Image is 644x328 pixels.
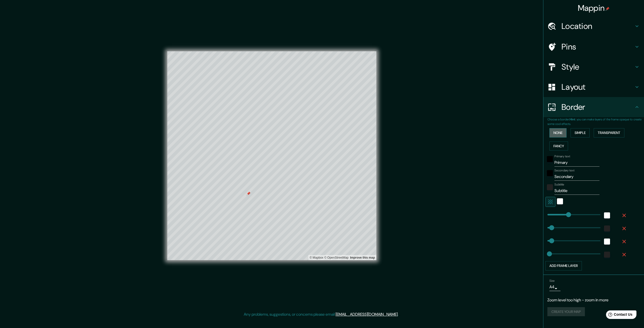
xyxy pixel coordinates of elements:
[543,77,644,97] div: Layout
[545,261,582,270] button: Add frame layer
[594,128,624,137] button: Transparent
[604,252,610,258] button: color-222222
[547,297,640,303] p: Zoom level too high - zoom in more
[543,37,644,57] div: Pins
[244,311,398,317] p: Any problems, suggestions, or concerns please email .
[604,212,610,218] button: white
[571,128,590,137] button: Simple
[606,7,610,11] img: pin-icon.png
[399,311,400,317] div: .
[578,3,610,13] h4: Mappin
[604,225,610,231] button: color-222222
[543,16,644,36] div: Location
[549,283,560,291] div: A4
[561,42,634,52] h4: Pins
[350,256,375,259] a: Map feedback
[549,142,568,151] button: Fancy
[543,57,644,77] div: Style
[554,154,570,159] label: Primary text
[310,256,324,259] a: Mapbox
[398,311,399,317] div: .
[561,21,634,31] h4: Location
[547,184,553,190] button: color-222222
[554,182,564,187] label: Subtitle
[324,256,349,259] a: OpenStreetMap
[554,168,575,173] label: Secondary text
[547,156,553,162] button: black
[547,170,553,176] button: black
[336,312,398,317] a: [EMAIL_ADDRESS][DOMAIN_NAME]
[543,97,644,117] div: Border
[599,308,638,322] iframe: Help widget launcher
[561,62,634,72] h4: Style
[549,278,555,283] label: Size
[561,82,634,92] h4: Layout
[561,102,634,112] h4: Border
[549,128,567,137] button: None
[557,198,563,204] button: white
[604,239,610,245] button: white
[547,117,644,126] p: Choose a border. : you can make layers of the frame opaque to create some cool effects.
[570,117,575,121] b: Hint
